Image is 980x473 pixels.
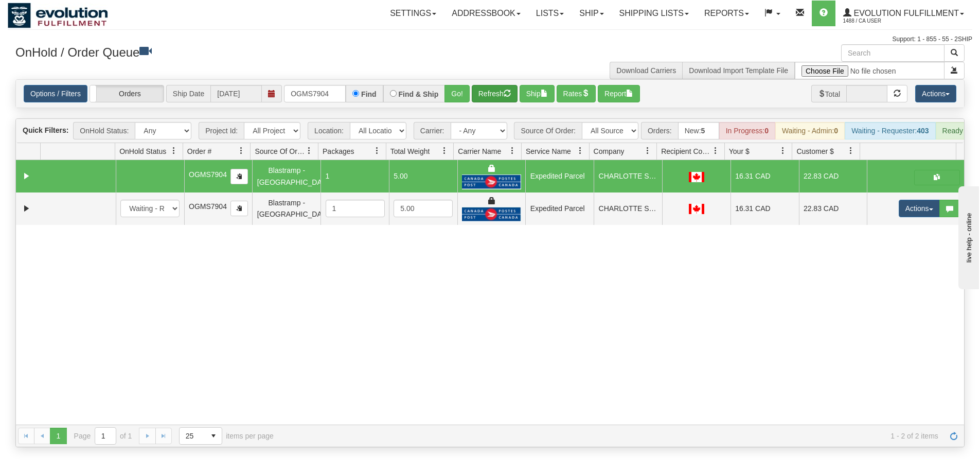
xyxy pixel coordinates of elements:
[458,146,501,156] span: Carrier Name
[233,142,250,160] a: Order # filter column settings
[462,207,521,222] img: Canada Post
[730,160,799,192] td: 16.31 CAD
[557,85,596,102] button: Rates
[414,122,451,139] span: Carrier:
[841,44,945,62] input: Search
[189,202,227,211] span: OGMS7904
[689,172,704,182] img: CA
[946,428,962,444] a: Refresh
[914,170,960,185] button: Shipping Documents
[187,146,211,156] span: Order #
[944,44,965,62] button: Search
[730,192,799,225] td: 16.31 CAD
[205,428,222,444] span: select
[729,146,750,156] span: Your $
[689,66,788,75] a: Download Import Template File
[50,428,66,444] span: Page 1
[308,122,350,139] span: Location:
[795,62,945,79] input: Import
[230,169,248,184] button: Copy to clipboard
[361,91,377,98] label: Find
[179,427,222,445] span: Page sizes drop down
[8,3,108,28] img: logo1488.jpg
[851,9,959,17] span: Evolution Fulfillment
[472,85,518,102] button: Refresh
[661,146,711,156] span: Recipient Country
[368,142,386,160] a: Packages filter column settings
[572,1,611,26] a: Ship
[598,85,640,102] button: Report
[8,9,95,16] div: live help - online
[834,127,838,135] strong: 0
[764,127,769,135] strong: 0
[594,160,662,192] td: CHARLOTTE ST-LOUIS
[323,146,354,156] span: Packages
[326,172,330,180] span: 1
[23,125,68,135] label: Quick Filters:
[520,85,555,102] button: Ship
[697,1,757,26] a: Reports
[514,122,582,139] span: Source Of Order:
[462,174,521,189] img: Canada Post
[382,1,444,26] a: Settings
[956,184,979,289] iframe: chat widget
[390,146,430,156] span: Total Weight
[199,122,244,139] span: Project Id:
[799,160,867,192] td: 22.83 CAD
[73,122,135,139] span: OnHold Status:
[166,85,210,102] span: Ship Date
[796,146,833,156] span: Customer $
[257,197,316,220] div: Blastramp - [GEOGRAPHIC_DATA]
[284,85,346,102] input: Order #
[90,85,164,102] label: Orders
[594,146,625,156] span: Company
[641,122,678,139] span: Orders:
[16,119,964,143] div: grid toolbar
[444,1,528,26] a: Addressbook
[20,202,33,215] a: Expand
[186,431,199,441] span: 25
[179,427,274,445] span: items per page
[842,142,860,160] a: Customer $ filter column settings
[525,160,594,192] td: Expedited Parcel
[835,1,972,26] a: Evolution Fulfillment 1488 / CA User
[24,85,87,102] a: Options / Filters
[300,142,318,160] a: Source Of Order filter column settings
[165,142,183,160] a: OnHold Status filter column settings
[399,91,439,98] label: Find & Ship
[719,122,775,139] div: In Progress:
[639,142,656,160] a: Company filter column settings
[504,142,521,160] a: Carrier Name filter column settings
[230,201,248,216] button: Copy to clipboard
[917,127,929,135] strong: 403
[774,142,792,160] a: Your $ filter column settings
[845,122,935,139] div: Waiting - Requester:
[15,44,483,59] h3: OnHold / Order Queue
[701,127,705,135] strong: 5
[899,200,940,217] button: Actions
[526,146,571,156] span: Service Name
[689,204,704,214] img: CA
[775,122,845,139] div: Waiting - Admin:
[616,66,676,75] a: Download Carriers
[843,16,920,26] span: 1488 / CA User
[915,85,956,102] button: Actions
[119,146,166,156] span: OnHold Status
[95,428,116,444] input: Page 1
[8,35,972,44] div: Support: 1 - 855 - 55 - 2SHIP
[707,142,724,160] a: Recipient Country filter column settings
[255,146,305,156] span: Source Of Order
[436,142,453,160] a: Total Weight filter column settings
[572,142,589,160] a: Service Name filter column settings
[257,165,316,188] div: Blastramp - [GEOGRAPHIC_DATA]
[811,85,847,102] span: Total
[678,122,719,139] div: New:
[528,1,572,26] a: Lists
[20,170,33,183] a: Expand
[799,192,867,225] td: 22.83 CAD
[594,192,662,225] td: CHARLOTTE ST-LOUIS
[444,85,470,102] button: Go!
[394,172,407,180] span: 5.00
[74,427,132,445] span: Page of 1
[525,192,594,225] td: Expedited Parcel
